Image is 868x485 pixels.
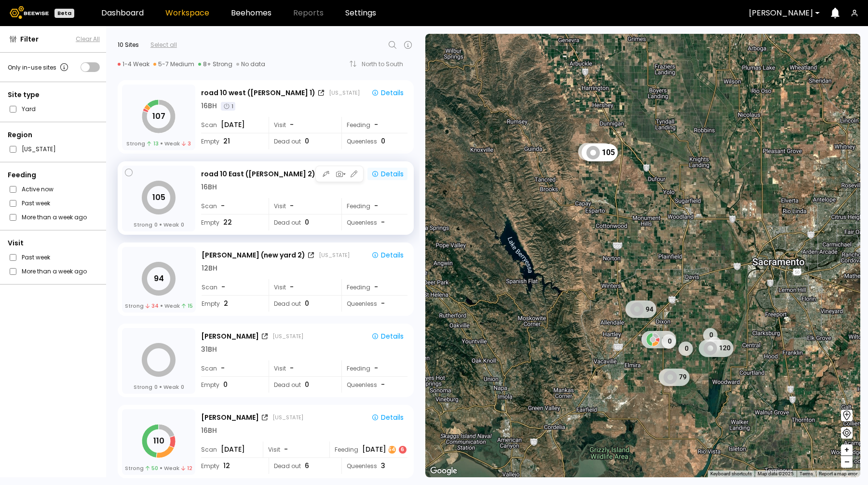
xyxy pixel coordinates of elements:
div: Region [8,130,100,140]
span: 0 [181,221,184,228]
div: Empty [201,458,262,474]
div: Empty [202,296,262,312]
img: Beewise logo [10,6,49,19]
div: - [374,363,379,373]
span: 0 [305,380,309,390]
div: Feeding [8,170,100,180]
div: Visit [269,360,335,376]
div: Dead out [269,296,335,312]
div: [DATE] [362,444,407,455]
span: 0 [381,136,385,146]
div: road 10 East ([PERSON_NAME] 2) [201,169,315,179]
div: [US_STATE] [272,332,303,340]
span: - [284,444,288,455]
div: Strong Weak [125,464,193,472]
span: - [381,299,385,309]
span: 0 [305,136,309,146]
a: Terms (opens in new tab) [800,471,813,476]
div: 16 BH [201,182,217,192]
button: Details [367,168,407,180]
button: Clear All [76,35,100,43]
button: – [841,456,853,468]
div: road 10 west ([PERSON_NAME] 1) [201,88,315,98]
tspan: 110 [153,435,164,446]
div: 110 [641,331,676,348]
span: - [221,282,225,292]
div: Queenless [341,133,407,149]
div: 12 BH [202,263,217,273]
a: Settings [345,9,376,17]
div: 10 Sites [118,41,139,49]
div: 54 [388,446,396,454]
span: 0 [154,221,158,228]
div: Scan [202,279,262,295]
div: Details [371,251,404,259]
div: Details [371,88,404,97]
div: 16 BH [201,101,217,111]
div: 105 [582,144,618,161]
div: Details [371,332,404,341]
div: Visit [269,117,335,133]
div: Dead out [269,377,335,393]
span: Reports [293,9,324,17]
div: Dead out [269,214,335,230]
button: Details [367,86,407,99]
div: Strong Weak [126,140,191,147]
div: - [374,282,379,292]
div: Visit [263,442,329,457]
tspan: 107 [152,111,165,122]
span: 0 [223,380,228,390]
div: Strong Weak [125,302,193,310]
div: [PERSON_NAME] [201,413,259,423]
div: 5-7 Medium [153,60,194,68]
div: Feeding [329,442,407,457]
div: Queenless [341,377,407,393]
a: Report a map error [819,471,857,476]
div: 8+ Strong [198,60,232,68]
span: [DATE] [221,444,245,455]
label: Yard [22,104,36,114]
div: Empty [201,133,262,149]
span: 6 [305,461,309,471]
span: - [381,380,385,390]
div: Dead out [269,133,335,149]
span: 21 [223,136,230,146]
button: Details [367,411,407,424]
div: 6 [399,446,407,454]
div: Empty [201,214,262,230]
div: - [374,120,379,130]
span: 0 [181,383,184,391]
span: 2 [224,299,228,309]
span: 22 [223,217,232,228]
label: Past week [22,198,50,208]
div: [US_STATE] [329,89,360,97]
span: Filter [20,34,39,44]
div: Feeding [341,279,407,295]
div: 0 [662,334,676,349]
div: Site type [8,90,100,100]
div: 0 [707,337,722,351]
span: - [381,217,385,228]
div: Feeding [341,117,407,133]
div: Feeding [341,360,407,376]
button: Details [367,249,407,261]
label: Active now [22,184,54,194]
span: 0 [154,383,158,391]
div: Only in-use sites [8,61,70,73]
span: 15 [182,302,193,310]
div: Dead out [269,458,335,474]
span: 50 [146,464,158,472]
div: 0 [678,342,693,356]
div: North to South [362,61,410,67]
span: Map data ©2025 [758,471,794,476]
label: More than a week ago [22,212,87,222]
span: 13 [147,140,158,147]
button: Details [367,330,407,342]
div: 1-4 Weak [118,60,149,68]
div: Visit [269,279,335,295]
div: [PERSON_NAME] [201,331,259,342]
div: Scan [201,198,262,214]
div: Scan [201,442,262,457]
span: 0 [305,299,309,309]
div: Details [371,170,404,178]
